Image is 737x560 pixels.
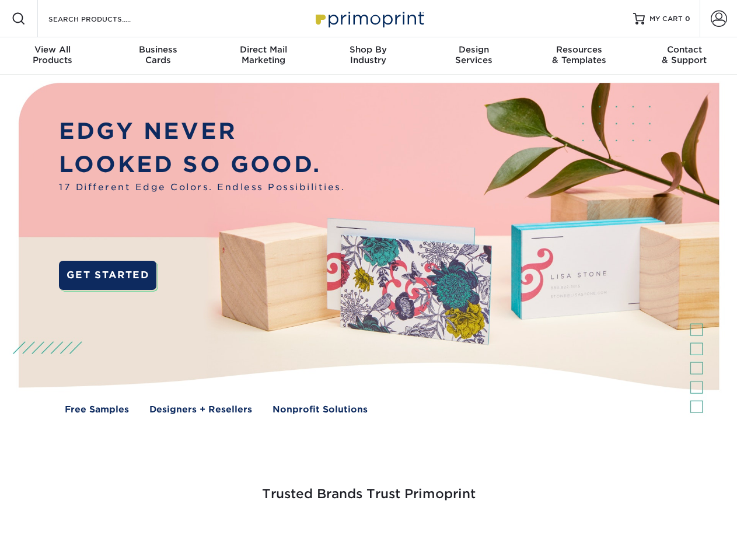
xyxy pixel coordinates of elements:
span: Contact [632,44,737,55]
p: LOOKED SO GOOD. [59,148,345,181]
div: Marketing [211,44,316,65]
a: Shop ByIndustry [316,37,421,75]
div: & Support [632,44,737,65]
div: Industry [316,44,421,65]
div: & Templates [526,44,631,65]
p: EDGY NEVER [59,115,345,148]
input: SEARCH PRODUCTS..... [47,12,161,26]
a: Direct MailMarketing [211,37,316,75]
h3: Trusted Brands Trust Primoprint [27,459,710,516]
span: Resources [526,44,631,55]
a: DesignServices [421,37,526,75]
span: MY CART [649,14,683,24]
a: Nonprofit Solutions [273,403,368,416]
a: Contact& Support [632,37,737,75]
span: 0 [685,15,690,23]
div: Cards [105,44,210,65]
a: Resources& Templates [526,37,631,75]
span: Business [105,44,210,55]
a: Designers + Resellers [149,403,252,416]
span: Direct Mail [211,44,316,55]
a: GET STARTED [59,261,156,290]
span: Design [421,44,526,55]
img: Google [298,532,298,533]
a: BusinessCards [105,37,210,75]
img: Primoprint [310,6,427,31]
a: Free Samples [65,403,129,416]
div: Services [421,44,526,65]
span: Shop By [316,44,421,55]
span: 17 Different Edge Colors. Endless Possibilities. [59,181,345,194]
